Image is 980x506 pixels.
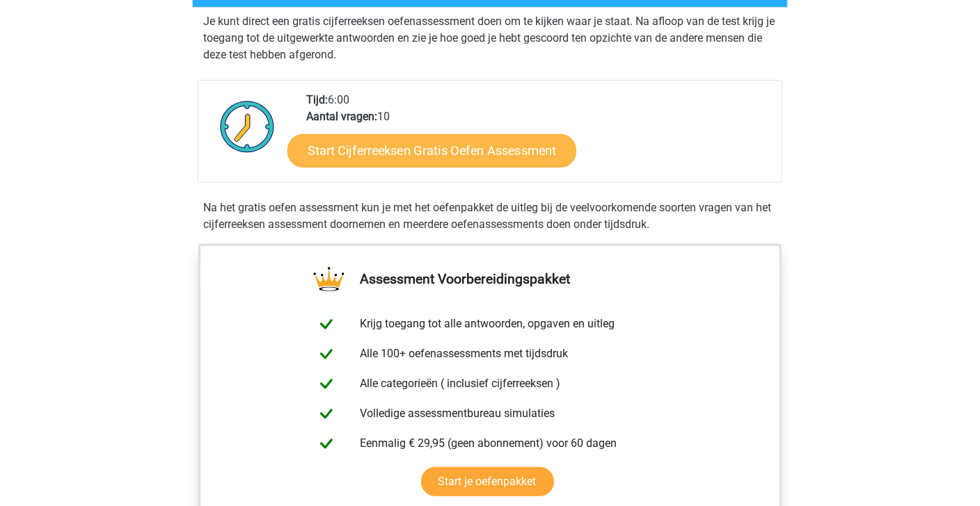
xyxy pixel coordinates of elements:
div: 6:00 10 [296,92,781,182]
img: Klok [212,92,283,161]
div: Na het gratis oefen assessment kun je met het oefenpakket de uitleg bij de veelvoorkomende soorte... [198,199,782,233]
a: Start je oefenpakket [421,467,554,496]
p: Je kunt direct een gratis cijferreeksen oefenassessment doen om te kijken waar je staat. Na afloo... [203,13,777,63]
b: Aantal vragen: [306,110,377,123]
b: Tijd: [306,93,328,106]
a: Start Cijferreeksen Gratis Oefen Assessment [287,133,576,167]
